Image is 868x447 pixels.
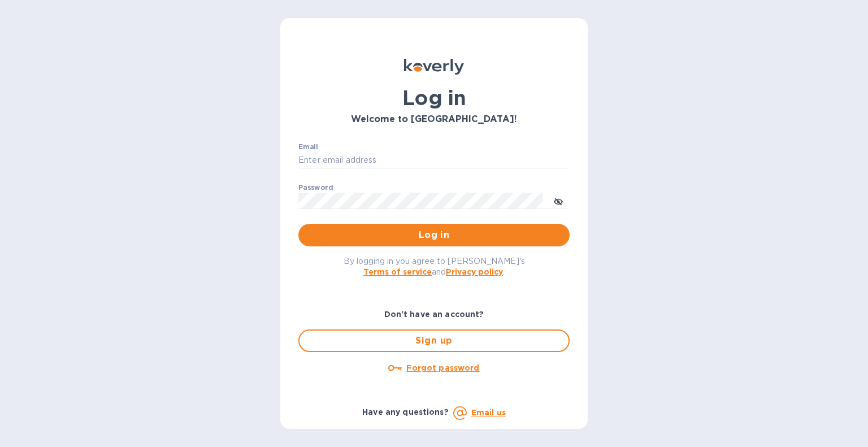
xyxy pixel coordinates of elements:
[446,267,503,276] a: Privacy policy
[363,267,432,276] a: Terms of service
[362,407,449,416] b: Have any questions?
[471,408,506,417] a: Email us
[404,59,464,75] img: Koverly
[344,257,525,276] span: By logging in you agree to [PERSON_NAME]'s and .
[309,334,559,348] span: Sign up
[298,114,570,125] h3: Welcome to [GEOGRAPHIC_DATA]!
[547,189,570,212] button: toggle password visibility
[384,310,484,319] b: Don't have an account?
[298,329,570,352] button: Sign up
[298,224,570,246] button: Log in
[298,86,570,110] h1: Log in
[307,228,561,242] span: Log in
[298,184,333,191] label: Password
[406,363,479,372] u: Forgot password
[298,144,318,150] label: Email
[298,152,570,169] input: Enter email address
